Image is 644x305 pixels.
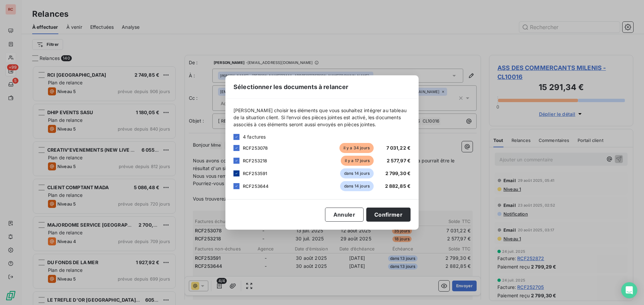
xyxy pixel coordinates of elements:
span: Sélectionner les documents à relancer [233,82,348,91]
span: RCF253218 [243,158,267,163]
span: RCF253591 [243,171,267,176]
span: 2 577,97 € [387,158,411,163]
span: 2 799,30 € [385,170,411,176]
span: [PERSON_NAME] choisir les éléments que vous souhaitez intégrer au tableau de la situation client.... [233,107,411,128]
span: RCF253644 [243,183,269,189]
span: 7 031,22 € [386,145,411,151]
div: Open Intercom Messenger [621,282,637,298]
button: Confirmer [366,208,411,222]
span: 4 factures [243,133,266,140]
span: il y a 17 jours [341,156,374,166]
button: Annuler [325,208,364,222]
span: dans 14 jours [340,181,374,191]
span: 2 882,85 € [385,183,411,189]
span: RCF253078 [243,145,268,151]
span: il y a 34 jours [339,143,374,153]
span: dans 14 jours [340,168,374,178]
